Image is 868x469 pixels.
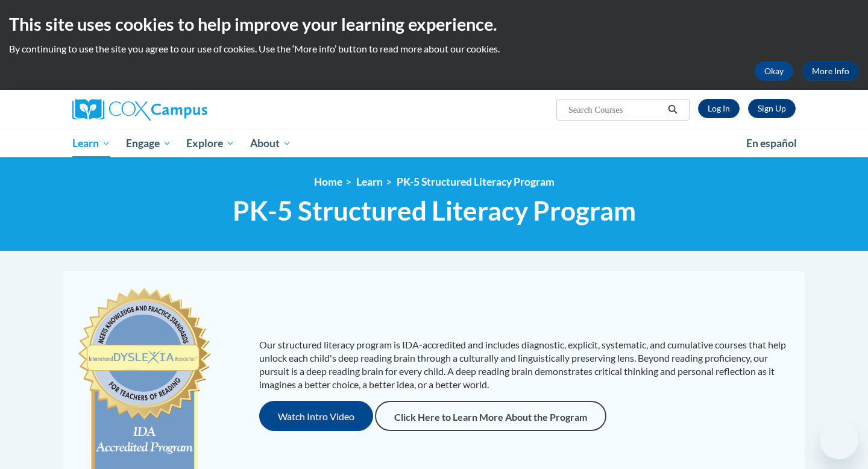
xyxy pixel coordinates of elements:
span: PK-5 Structured Literacy Program [233,195,636,227]
h2: This site uses cookies to help improve your learning experience. [9,12,859,36]
a: About [242,130,299,157]
span: About [250,136,291,151]
a: More Info [802,61,859,81]
a: Click Here to Learn More About the Program [375,401,606,431]
button: Okay [755,61,793,81]
a: Home [314,175,342,188]
p: Our structured literacy program is IDA-accredited and includes diagnostic, explicit, systematic, ... [259,338,793,391]
a: Register [748,99,796,118]
input: Search Courses [567,102,664,117]
a: PK-5 Structured Literacy Program [397,175,555,188]
a: Engage [118,130,179,157]
a: En español [738,131,805,156]
img: Cox Campus [72,99,207,121]
span: Engage [126,136,171,151]
span: Learn [72,136,110,151]
div: Main menu [54,130,814,157]
iframe: Button to launch messaging window [820,421,858,459]
a: Learn [356,175,383,188]
a: Cox Campus [72,99,301,121]
p: By continuing to use the site you agree to our use of cookies. Use the ‘More info’ button to read... [9,42,859,55]
a: Explore [178,130,242,157]
button: Search [664,102,682,117]
button: Watch Intro Video [259,401,373,431]
span: Explore [186,136,234,151]
span: En español [746,137,797,150]
a: Log In [698,99,740,118]
a: Learn [64,130,118,157]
